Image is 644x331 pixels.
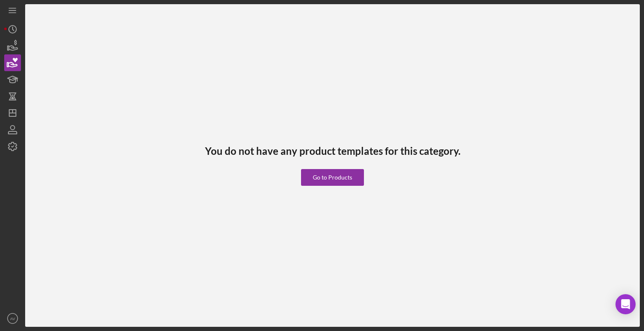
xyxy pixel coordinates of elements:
[205,145,460,157] h3: You do not have any product templates for this category.
[4,310,21,327] button: AV
[615,294,636,314] div: Open Intercom Messenger
[10,316,16,321] text: AV
[313,169,352,186] div: Go to Products
[301,169,364,186] button: Go to Products
[301,157,364,186] a: Go to Products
